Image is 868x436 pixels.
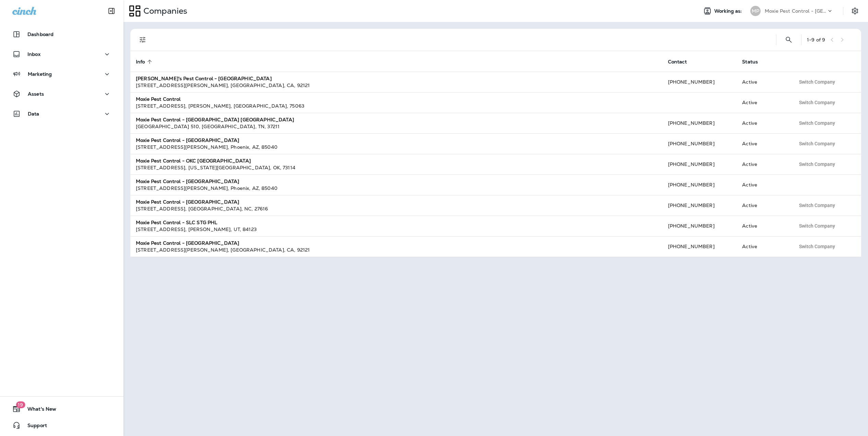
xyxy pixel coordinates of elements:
[737,133,790,154] td: Active
[7,27,117,41] button: Dashboard
[7,402,117,416] button: 19What's New
[136,59,145,65] span: Info
[799,141,835,146] span: Switch Company
[28,111,39,117] p: Data
[136,96,181,102] strong: Moxie Pest Control
[799,223,835,228] span: Switch Company
[737,216,790,236] td: Active
[16,401,25,408] span: 19
[136,59,154,65] span: Info
[21,423,47,431] span: Support
[795,138,839,149] button: Switch Company
[668,59,696,65] span: Contact
[136,82,657,89] div: [STREET_ADDRESS][PERSON_NAME] , [GEOGRAPHIC_DATA] , CA , 92121
[799,162,835,167] span: Switch Company
[662,72,737,92] td: [PHONE_NUMBER]
[799,100,835,105] span: Switch Company
[7,419,117,432] button: Support
[668,59,687,65] span: Contact
[136,33,150,47] button: Filters
[714,8,743,14] span: Working as:
[136,199,239,205] strong: Moxie Pest Control - [GEOGRAPHIC_DATA]
[799,244,835,249] span: Switch Company
[662,216,737,236] td: [PHONE_NUMBER]
[799,80,835,84] span: Switch Company
[136,240,239,246] strong: Moxie Pest Control - [GEOGRAPHIC_DATA]
[136,117,294,123] strong: Moxie Pest Control - [GEOGRAPHIC_DATA] [GEOGRAPHIC_DATA]
[795,97,839,108] button: Switch Company
[136,226,657,233] div: [STREET_ADDRESS] , [PERSON_NAME] , UT , 84123
[662,154,737,174] td: [PHONE_NUMBER]
[136,137,239,143] strong: Moxie Pest Control - [GEOGRAPHIC_DATA]
[782,33,796,47] button: Search Companies
[28,91,44,97] p: Assets
[27,51,40,57] p: Inbox
[737,236,790,257] td: Active
[7,107,117,121] button: Data
[136,178,239,184] strong: Moxie Pest Control - [GEOGRAPHIC_DATA]
[799,121,835,125] span: Switch Company
[136,144,657,150] div: [STREET_ADDRESS][PERSON_NAME] , Phoenix , AZ , 85040
[27,32,54,37] p: Dashboard
[136,246,657,253] div: [STREET_ADDRESS][PERSON_NAME] , [GEOGRAPHIC_DATA] , CA , 92121
[737,195,790,216] td: Active
[795,118,839,128] button: Switch Company
[737,174,790,195] td: Active
[662,133,737,154] td: [PHONE_NUMBER]
[28,71,52,77] p: Marketing
[795,221,839,231] button: Switch Company
[849,5,861,17] button: Settings
[742,59,767,65] span: Status
[737,154,790,174] td: Active
[765,8,826,14] p: Moxie Pest Control - [GEOGRAPHIC_DATA]
[662,113,737,133] td: [PHONE_NUMBER]
[7,67,117,81] button: Marketing
[136,123,657,130] div: [GEOGRAPHIC_DATA] 510 , [GEOGRAPHIC_DATA] , TN , 37211
[141,6,187,16] p: Companies
[662,174,737,195] td: [PHONE_NUMBER]
[750,6,761,16] div: MP
[662,195,737,216] td: [PHONE_NUMBER]
[807,37,825,43] div: 1 - 9 of 9
[737,72,790,92] td: Active
[795,159,839,169] button: Switch Company
[795,77,839,87] button: Switch Company
[136,158,251,164] strong: Moxie Pest Control - OKC [GEOGRAPHIC_DATA]
[7,47,117,61] button: Inbox
[102,4,121,18] button: Collapse Sidebar
[136,75,272,82] strong: [PERSON_NAME]'s Pest Control - [GEOGRAPHIC_DATA]
[136,164,657,171] div: [STREET_ADDRESS] , [US_STATE][GEOGRAPHIC_DATA] , OK , 73114
[136,185,657,192] div: [STREET_ADDRESS][PERSON_NAME] , Phoenix , AZ , 85040
[795,241,839,252] button: Switch Company
[21,406,56,414] span: What's New
[795,200,839,210] button: Switch Company
[136,205,657,212] div: [STREET_ADDRESS] , [GEOGRAPHIC_DATA] , NC , 27616
[7,87,117,101] button: Assets
[737,113,790,133] td: Active
[136,102,657,109] div: [STREET_ADDRESS] , [PERSON_NAME] , [GEOGRAPHIC_DATA] , 75063
[136,219,217,226] strong: Moxie Pest Control - SLC STG PHL
[662,236,737,257] td: [PHONE_NUMBER]
[737,92,790,113] td: Active
[799,203,835,208] span: Switch Company
[742,59,758,65] span: Status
